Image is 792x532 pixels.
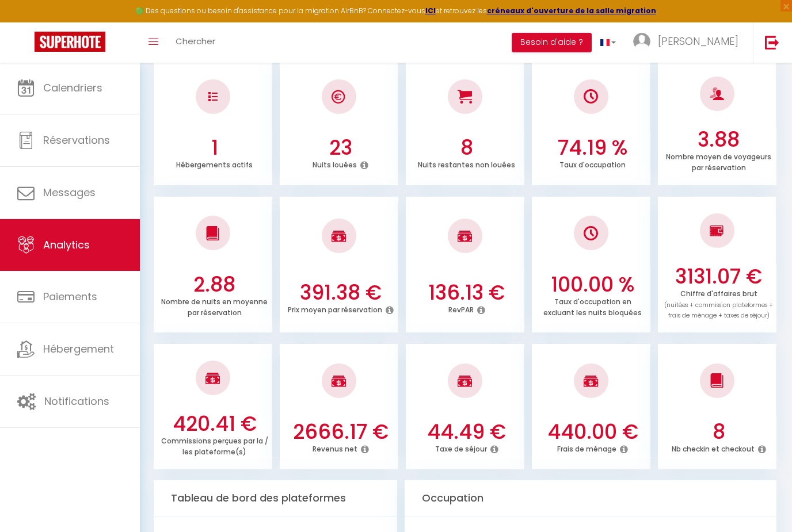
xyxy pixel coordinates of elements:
[543,294,642,317] p: Taux d'occupation en excluant les nuits bloquées
[435,442,487,454] p: Taxe de séjour
[664,420,774,444] h3: 8
[710,224,724,238] img: NO IMAGE
[658,34,738,48] span: [PERSON_NAME]
[512,33,592,52] button: Besoin d'aide ?
[584,226,598,240] img: NO IMAGE
[664,128,774,152] h3: 3.88
[43,185,96,200] span: Messages
[664,265,774,289] h3: 3131.07 €
[176,35,215,47] span: Chercher
[666,150,771,173] p: Nombre moyen de voyageurs par réservation
[9,5,44,39] button: Ouvrir le widget de chat LiveChat
[167,22,224,63] a: Chercher
[154,480,397,516] div: Tableau de bord des plateformes
[313,442,357,454] p: Revenus net
[159,136,269,160] h3: 1
[559,158,626,170] p: Taux d'occupation
[625,22,753,63] a: ... [PERSON_NAME]
[425,6,436,16] a: ICI
[487,6,656,16] a: créneaux d'ouverture de la salle migration
[765,35,779,49] img: logout
[288,303,382,315] p: Prix moyen par réservation
[176,158,253,170] p: Hébergements actifs
[35,32,105,52] img: Super Booking
[633,33,650,50] img: ...
[159,412,269,436] h3: 420.41 €
[43,81,102,95] span: Calendriers
[412,420,521,444] h3: 44.49 €
[208,92,218,101] img: NO IMAGE
[43,238,90,252] span: Analytics
[161,294,268,317] p: Nombre de nuits en moyenne par réservation
[285,136,395,160] h3: 23
[538,136,648,160] h3: 74.19 %
[557,442,616,454] p: Frais de ménage
[538,420,648,444] h3: 440.00 €
[448,303,474,315] p: RevPAR
[43,133,110,147] span: Réservations
[285,420,395,444] h3: 2666.17 €
[418,158,515,170] p: Nuits restantes non louées
[43,342,114,356] span: Hébergement
[285,281,395,305] h3: 391.38 €
[43,289,97,304] span: Paiements
[159,273,269,297] h3: 2.88
[412,136,521,160] h3: 8
[412,281,521,305] h3: 136.13 €
[664,286,773,320] p: Chiffre d'affaires brut
[313,158,357,170] p: Nuits louées
[538,273,648,297] h3: 100.00 %
[405,480,776,516] div: Occupation
[664,301,773,320] span: (nuitées + commission plateformes + frais de ménage + taxes de séjour)
[44,394,109,408] span: Notifications
[672,442,755,454] p: Nb checkin et checkout
[161,434,268,457] p: Commissions perçues par la / les plateforme(s)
